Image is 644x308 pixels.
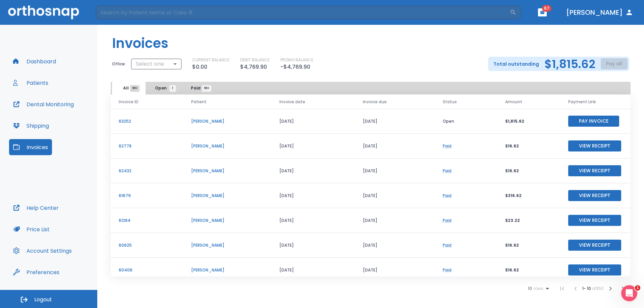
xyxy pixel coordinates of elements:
[9,243,76,259] button: Account Settings
[568,217,621,223] a: View Receipt
[112,33,168,53] h1: Invoices
[443,218,451,223] a: Paid
[191,242,263,248] p: [PERSON_NAME]
[119,143,175,149] p: 62778
[34,296,52,303] span: Logout
[119,218,175,224] p: 61284
[505,118,552,124] p: $1,815.62
[96,6,510,19] input: Search by Patient Name or Case #
[202,85,211,92] span: 99+
[169,85,176,92] span: 1
[119,168,175,174] p: 62432
[155,85,173,91] span: Open
[9,96,78,112] button: Dental Monitoring
[568,118,619,124] a: Pay Invoice
[568,240,621,251] button: View Receipt
[271,109,355,134] td: [DATE]
[9,200,63,216] button: Help Center
[568,264,621,275] button: View Receipt
[191,168,263,174] p: [PERSON_NAME]
[544,59,595,69] h2: $1,815.62
[191,267,263,273] p: [PERSON_NAME]
[191,193,263,199] p: [PERSON_NAME]
[568,168,621,173] a: View Receipt
[119,242,175,248] p: 60625
[355,183,435,208] td: [DATE]
[592,286,604,291] span: of 350
[131,57,181,71] div: Select one
[279,99,305,105] span: Invoice date
[355,109,435,134] td: [DATE]
[191,143,263,149] p: [PERSON_NAME]
[271,159,355,183] td: [DATE]
[568,192,621,198] a: View Receipt
[58,269,64,275] div: Tooltip anchor
[355,159,435,183] td: [DATE]
[505,218,552,224] p: $23.22
[528,286,532,291] span: 10
[505,143,552,149] p: $16.62
[443,193,451,198] a: Paid
[191,218,263,224] p: [PERSON_NAME]
[568,116,619,127] button: Pay Invoice
[271,183,355,208] td: [DATE]
[542,5,551,12] span: 67
[568,242,621,248] a: View Receipt
[271,258,355,283] td: [DATE]
[240,63,267,71] p: $4,769.90
[563,6,636,18] button: [PERSON_NAME]
[443,267,451,273] a: Paid
[568,143,621,148] a: View Receipt
[9,118,53,134] a: Shipping
[568,99,596,105] span: Payment Link
[119,118,175,124] p: 63252
[9,139,52,155] button: Invoices
[9,53,60,69] button: Dashboard
[568,165,621,176] button: View Receipt
[112,61,126,67] p: Office:
[621,285,637,301] iframe: Intercom live chat
[355,233,435,258] td: [DATE]
[192,63,207,71] p: $0.00
[568,140,621,151] button: View Receipt
[191,99,207,105] span: Patient
[192,57,229,63] p: CURRENT BALANCE
[271,134,355,159] td: [DATE]
[191,118,263,124] p: [PERSON_NAME]
[505,193,552,199] p: $316.62
[443,242,451,248] a: Paid
[9,264,63,280] button: Preferences
[505,267,552,273] p: $16.62
[363,99,387,105] span: Invoice due
[119,99,139,105] span: Invoice ID
[280,57,313,63] p: PROMO BALANCE
[505,99,522,105] span: Amount
[119,267,175,273] p: 60406
[532,286,543,291] span: rows
[568,190,621,201] button: View Receipt
[271,233,355,258] td: [DATE]
[443,143,451,149] a: Paid
[112,82,217,95] div: tabs
[635,285,640,291] span: 1
[582,286,592,291] span: 1 - 10
[191,85,207,91] span: Paid
[568,267,621,272] a: View Receipt
[355,208,435,233] td: [DATE]
[443,168,451,174] a: Paid
[119,193,175,199] p: 61679
[9,221,54,237] button: Price List
[9,75,52,91] button: Patients
[505,168,552,174] p: $16.62
[280,63,310,71] p: -$4,769.90
[505,242,552,248] p: $16.62
[493,60,539,68] p: Total outstanding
